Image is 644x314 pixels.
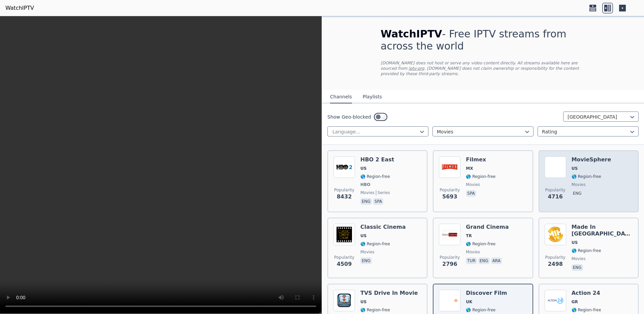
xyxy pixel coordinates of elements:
span: movies [360,190,375,195]
span: US [360,166,366,171]
img: TVS Drive In Movie [333,290,355,311]
a: WatchIPTV [5,4,34,12]
span: Popularity [440,255,460,260]
img: Action 24 [545,290,566,311]
p: tur [466,257,477,264]
h6: Action 24 [572,290,601,296]
span: 🌎 Region-free [466,241,495,247]
h6: Grand Cinema [466,224,509,230]
span: Popularity [545,187,566,193]
span: 🌎 Region-free [572,248,601,253]
span: Popularity [334,187,354,193]
img: Discover Film [439,290,460,311]
a: iptv-org [409,66,424,71]
span: movies [360,249,375,255]
span: 🌎 Region-free [360,307,390,313]
button: Channels [330,91,352,103]
p: ara [491,257,502,264]
h6: TVS Drive In Movie [360,290,418,296]
span: HBO [360,182,370,187]
span: Popularity [545,255,566,260]
span: 4716 [548,193,563,201]
span: 8432 [337,193,352,201]
span: 2498 [548,260,563,268]
h6: Made In [GEOGRAPHIC_DATA] [572,224,633,237]
span: 🌎 Region-free [360,241,390,247]
span: Popularity [440,187,460,193]
span: 2796 [442,260,457,268]
h6: HBO 2 East [360,156,394,163]
span: MX [466,166,473,171]
img: MovieSphere [545,156,566,178]
p: eng [360,198,372,205]
span: 🌎 Region-free [466,174,495,179]
span: US [360,299,366,305]
span: 4509 [337,260,352,268]
span: movies [466,249,480,255]
span: Popularity [334,255,354,260]
button: Playlists [363,91,382,103]
span: movies [572,256,586,261]
p: eng [478,257,490,264]
span: 🌎 Region-free [572,307,601,313]
span: 🌎 Region-free [466,307,495,313]
span: 🌎 Region-free [572,174,601,179]
p: eng [360,257,372,264]
p: spa [373,198,383,205]
span: series [376,190,390,195]
span: movies [572,182,586,187]
span: movies [466,182,480,187]
p: eng [572,264,583,271]
span: UK [466,299,472,305]
span: 5693 [442,193,457,201]
h1: - Free IPTV streams from across the world [381,28,585,52]
span: US [572,240,578,245]
img: Filmex [439,156,460,178]
span: 🌎 Region-free [360,174,390,179]
img: Grand Cinema [439,224,460,245]
h6: Filmex [466,156,495,163]
h6: Discover Film [466,290,507,296]
img: Made In Hollywood [545,224,566,245]
p: eng [572,190,583,197]
h6: Classic Cinema [360,224,406,230]
span: US [360,233,366,239]
img: HBO 2 East [333,156,355,178]
p: spa [466,190,476,197]
p: [DOMAIN_NAME] does not host or serve any video content directly. All streams available here are s... [381,60,585,76]
span: US [572,166,578,171]
span: TR [466,233,472,239]
h6: MovieSphere [572,156,611,163]
img: Classic Cinema [333,224,355,245]
label: Show Geo-blocked [327,114,371,120]
span: GR [572,299,578,305]
span: WatchIPTV [381,28,442,40]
